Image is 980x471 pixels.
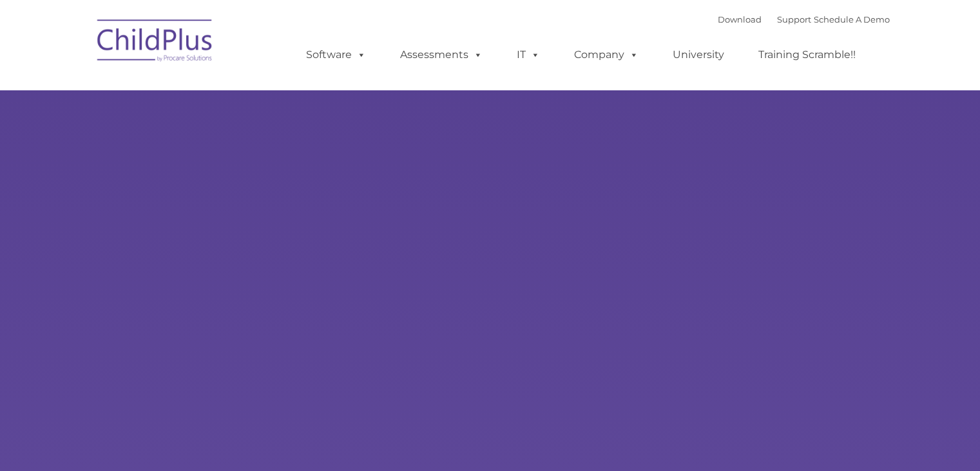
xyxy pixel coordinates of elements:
font: | [718,14,890,25]
a: Assessments [387,42,495,68]
a: Training Scramble!! [745,42,869,68]
img: ChildPlus by Procare Solutions [91,10,220,75]
a: University [660,42,737,68]
a: Support [777,14,811,25]
a: Download [718,14,762,25]
a: IT [504,42,553,68]
a: Company [561,42,651,68]
a: Schedule A Demo [814,14,890,25]
a: Software [293,42,379,68]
